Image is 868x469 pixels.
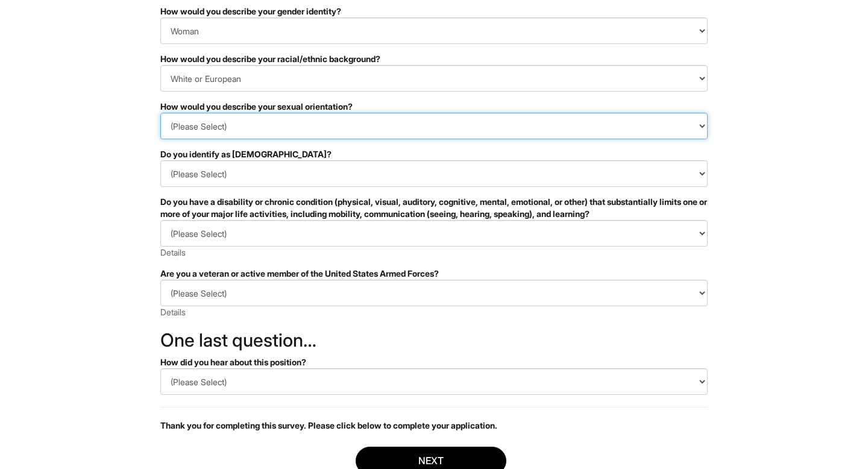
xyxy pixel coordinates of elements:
select: Are you a veteran or active member of the United States Armed Forces? [160,280,708,306]
div: How would you describe your sexual orientation? [160,101,708,113]
h2: One last question… [160,330,708,350]
select: How would you describe your racial/ethnic background? [160,65,708,92]
div: How would you describe your gender identity? [160,5,708,17]
div: Do you identify as [DEMOGRAPHIC_DATA]? [160,148,708,160]
select: How would you describe your sexual orientation? [160,113,708,139]
select: How did you hear about this position? [160,368,708,395]
a: Details [160,307,186,317]
div: How did you hear about this position? [160,356,708,368]
select: How would you describe your gender identity? [160,17,708,44]
a: Details [160,247,186,257]
div: How would you describe your racial/ethnic background? [160,53,708,65]
select: Do you have a disability or chronic condition (physical, visual, auditory, cognitive, mental, emo... [160,220,708,247]
div: Are you a veteran or active member of the United States Armed Forces? [160,268,708,280]
select: Do you identify as transgender? [160,160,708,187]
div: Do you have a disability or chronic condition (physical, visual, auditory, cognitive, mental, emo... [160,196,708,220]
p: Thank you for completing this survey. Please click below to complete your application. [160,420,708,432]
